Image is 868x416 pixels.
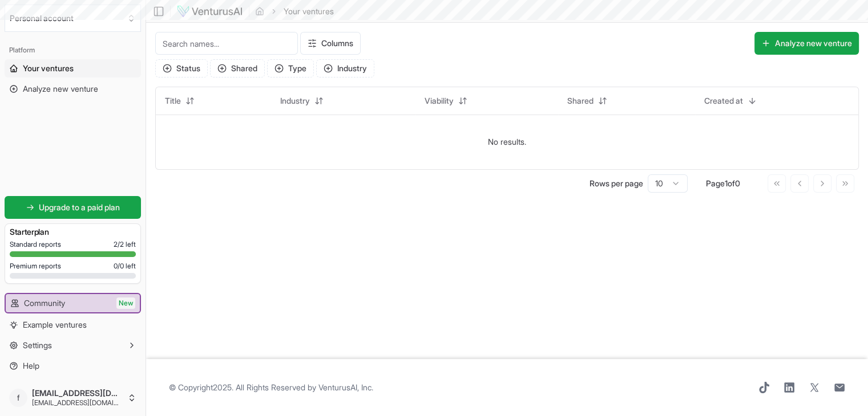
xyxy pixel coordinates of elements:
span: Shared [567,95,594,107]
button: Shared [210,59,265,78]
span: 2 / 2 left [114,240,136,249]
span: Title [165,95,181,107]
button: Columns [300,32,361,55]
button: Status [155,59,208,78]
span: New [116,297,135,309]
button: Industry [316,59,374,78]
a: Help [5,357,141,375]
h3: Starter plan [10,226,136,238]
span: Help [23,360,39,372]
button: Type [267,59,314,78]
span: Standard reports [10,240,61,249]
span: 0 / 0 left [114,262,136,271]
span: Analyze new venture [23,83,98,95]
span: Premium reports [10,262,61,271]
span: Your ventures [23,63,74,74]
button: Analyze new venture [754,32,859,55]
button: Industry [273,92,330,110]
span: 0 [735,178,740,188]
span: [EMAIL_ADDRESS][DOMAIN_NAME] [32,398,123,407]
button: Settings [5,336,141,354]
div: Platform [5,41,141,59]
a: Upgrade to a paid plan [5,196,141,219]
a: VenturusAI, Inc [318,382,372,392]
button: Title [158,92,201,110]
span: [EMAIL_ADDRESS][DOMAIN_NAME] [32,388,123,398]
a: Example ventures [5,316,141,334]
input: Search names... [155,32,298,55]
button: Shared [560,92,614,110]
span: 1 [725,178,728,188]
span: Community [24,297,65,309]
span: f [9,389,27,407]
span: Settings [23,340,52,351]
span: © Copyright 2025 . All Rights Reserved by . [169,382,373,393]
a: Analyze new venture [5,80,141,98]
span: of [728,178,735,188]
span: Industry [280,95,310,107]
td: No results. [156,115,858,169]
span: Viability [425,95,454,107]
button: f[EMAIL_ADDRESS][DOMAIN_NAME][EMAIL_ADDRESS][DOMAIN_NAME] [5,384,141,411]
span: Page [706,178,725,188]
button: Viability [418,92,474,110]
button: Created at [697,92,764,110]
a: Your ventures [5,59,141,78]
span: Created at [704,95,743,107]
span: Example ventures [23,319,87,331]
span: Upgrade to a paid plan [39,202,120,213]
p: Rows per page [590,178,643,189]
a: CommunityNew [6,294,140,312]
